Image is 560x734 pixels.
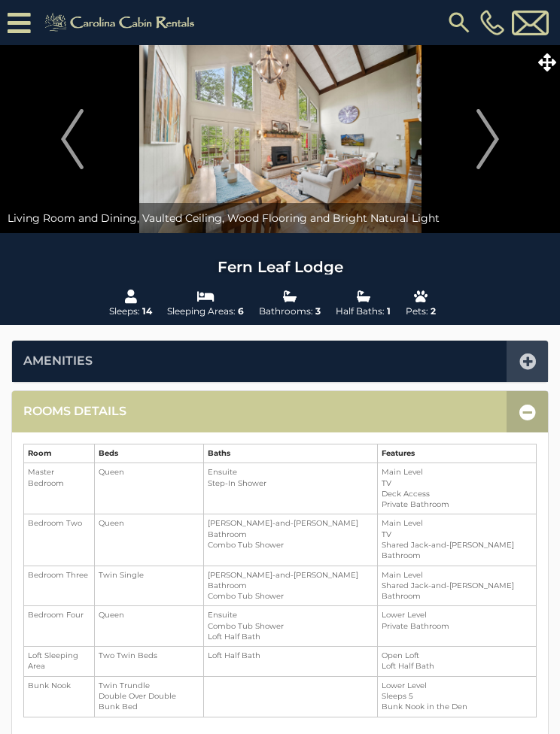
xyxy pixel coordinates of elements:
span: Loft Half Bath [208,651,260,660]
td: Master Bedroom [24,463,95,514]
li: Main Level [382,518,532,529]
li: Double Over Double Bunk Bed [99,691,199,713]
th: Room [24,444,95,463]
li: TV [382,529,532,540]
span: Queen [99,518,124,528]
li: Open Loft [382,651,532,661]
td: Bedroom Four [24,606,95,647]
img: arrow [61,109,84,169]
li: Lower Level [382,681,532,691]
li: Main Level [382,467,532,478]
td: Bedroom Two [24,514,95,566]
li: Combo Tub Shower [208,591,373,602]
button: Previous [8,45,137,233]
button: Next [423,45,552,233]
li: Ensuite [208,467,373,478]
span: Queen [99,610,124,620]
li: Shared Jack-and-[PERSON_NAME] Bathroom [382,581,532,602]
th: Beds [95,444,203,463]
img: arrow [476,109,499,169]
li: Loft Half Bath [382,661,532,672]
li: Lower Level [382,610,532,620]
li: [PERSON_NAME]-and-[PERSON_NAME] Bathroom [208,570,373,592]
li: Shared Jack-and-[PERSON_NAME] Bathroom [382,540,532,562]
li: Ensuite [208,610,373,620]
li: Step-In Shower [208,478,373,489]
td: Bedroom Three [24,566,95,606]
li: Combo Tub Shower [208,621,373,632]
span: Twin Single [99,570,144,580]
a: [PHONE_NUMBER] [476,10,508,35]
span: Queen [99,467,124,477]
li: Deck Access [382,489,532,499]
li: Main Level [382,570,532,581]
img: search-regular.svg [446,9,473,36]
img: Khaki-logo.png [38,11,205,35]
li: TV [382,478,532,489]
li: Loft Half Bath [208,632,373,642]
li: [PERSON_NAME]-and-[PERSON_NAME] Bathroom [208,518,373,540]
li: Bunk Nook in the Den [382,702,532,712]
li: Private Bathroom [382,499,532,510]
li: Combo Tub Shower [208,540,373,550]
a: Rooms Details [23,403,126,420]
td: Loft Sleeping Area [24,647,95,677]
li: Twin Trundle [99,681,199,691]
a: Amenities [23,353,93,370]
li: Private Bathroom [382,621,532,632]
th: Features [377,444,536,463]
li: Sleeps 5 [382,691,532,702]
td: Bunk Nook [24,676,95,717]
span: Two Twin Beds [99,651,157,660]
th: Baths [203,444,377,463]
